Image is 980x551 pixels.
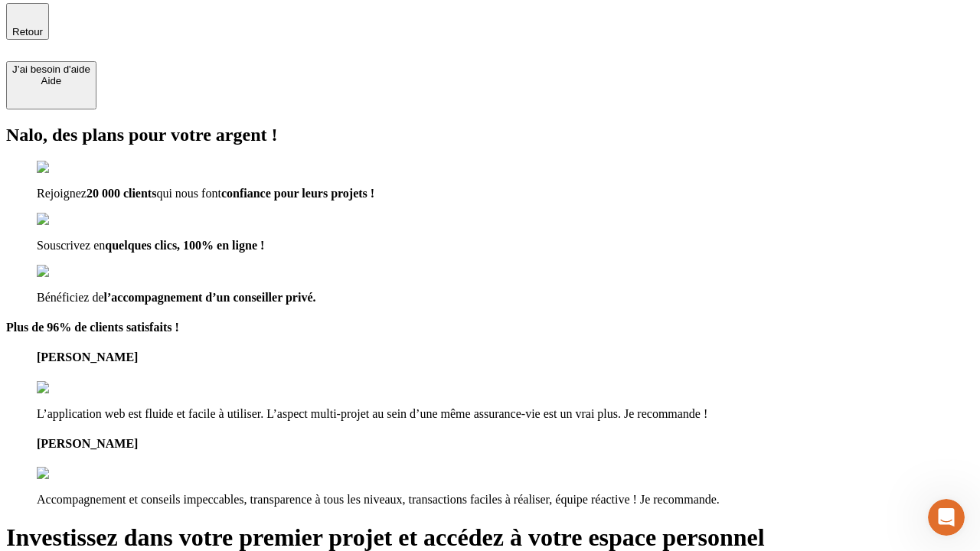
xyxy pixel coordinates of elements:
[37,493,974,507] p: Accompagnement et conseils impeccables, transparence à tous les niveaux, transactions faciles à r...
[37,213,103,227] img: checkmark
[37,265,103,279] img: checkmark
[221,187,374,200] span: confiance pour leurs projets !
[37,381,113,395] img: reviews stars
[37,291,104,304] span: Bénéficiez de
[928,499,965,536] iframe: Intercom live chat
[37,467,113,481] img: reviews stars
[37,437,974,451] h4: [PERSON_NAME]
[156,187,220,200] span: qui nous font
[87,187,157,200] span: 20 000 clients
[12,64,90,75] div: J’ai besoin d'aide
[6,61,96,109] button: J’ai besoin d'aideAide
[37,161,103,174] img: checkmark
[6,321,974,334] h4: Plus de 96% de clients satisfaits !
[6,3,49,40] button: Retour
[104,291,316,304] span: l’accompagnement d’un conseiller privé.
[12,26,43,37] span: Retour
[105,239,264,252] span: quelques clics, 100% en ligne !
[6,125,974,145] h2: Nalo, des plans pour votre argent !
[37,350,974,364] h4: [PERSON_NAME]
[37,407,974,421] p: L’application web est fluide et facile à utiliser. L’aspect multi-projet au sein d’une même assur...
[37,239,105,252] span: Souscrivez en
[12,75,90,86] div: Aide
[37,187,87,200] span: Rejoignez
